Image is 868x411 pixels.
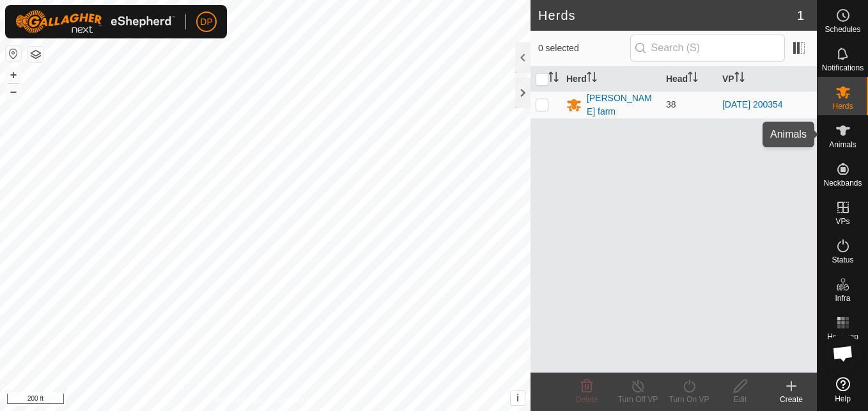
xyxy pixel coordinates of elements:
[717,67,817,92] th: VP
[835,218,849,225] span: VPs
[827,333,858,341] span: Heatmap
[766,394,817,405] div: Create
[215,394,263,406] a: Privacy Policy
[612,394,663,405] div: Turn Off VP
[818,372,868,408] a: Help
[278,394,316,406] a: Contact Us
[587,92,656,118] div: [PERSON_NAME] farm
[832,256,853,264] span: Status
[835,294,850,302] span: Infra
[824,334,862,373] a: Open chat
[28,47,43,62] button: Map Layers
[200,15,212,29] span: DP
[6,46,21,61] button: Reset Map
[734,74,745,84] p-sorticon: Activate to sort
[688,74,698,84] p-sorticon: Activate to sort
[666,99,676,109] span: 38
[715,394,766,405] div: Edit
[511,391,525,405] button: i
[822,64,864,72] span: Notifications
[630,35,785,61] input: Search (S)
[797,6,804,25] span: 1
[538,42,630,55] span: 0 selected
[825,26,860,33] span: Schedules
[516,392,519,403] span: i
[663,394,715,405] div: Turn On VP
[823,179,862,187] span: Neckbands
[587,74,597,84] p-sorticon: Activate to sort
[832,102,853,110] span: Herds
[835,395,851,403] span: Help
[661,67,717,92] th: Head
[538,8,797,23] h2: Herds
[6,84,21,99] button: –
[829,141,856,149] span: Animals
[576,395,598,404] span: Delete
[6,67,21,83] button: +
[548,74,559,84] p-sorticon: Activate to sort
[561,67,661,92] th: Herd
[15,10,175,33] img: Gallagher Logo
[722,99,783,109] a: [DATE] 200354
